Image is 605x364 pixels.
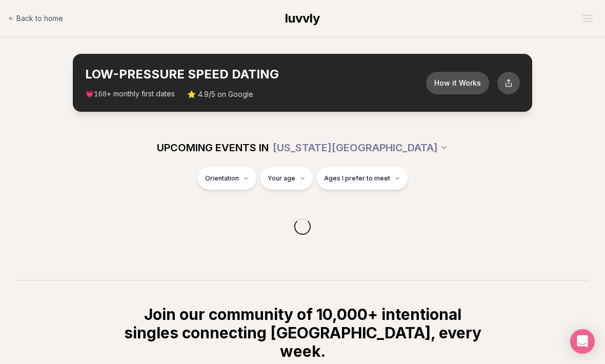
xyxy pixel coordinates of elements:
[85,89,175,99] span: 💗 + monthly first dates
[268,174,295,183] span: Your age
[578,11,597,26] button: Open menu
[85,66,426,83] h2: LOW-PRESSURE SPEED DATING
[260,167,313,190] button: Your age
[273,136,448,159] button: [US_STATE][GEOGRAPHIC_DATA]
[187,89,253,99] span: ⭐ 4.9/5 on Google
[426,72,489,94] button: How it Works
[285,10,320,27] a: luvvly
[8,8,63,29] a: Back to home
[205,174,239,183] span: Orientation
[317,167,408,190] button: Ages I prefer to meet
[570,329,595,354] div: Open Intercom Messenger
[122,305,483,360] h2: Join our community of 10,000+ intentional singles connecting [GEOGRAPHIC_DATA], every week.
[16,13,63,24] span: Back to home
[285,11,320,26] span: luvvly
[198,167,256,190] button: Orientation
[324,174,390,183] span: Ages I prefer to meet
[157,140,269,155] span: UPCOMING EVENTS IN
[94,90,107,98] span: 168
